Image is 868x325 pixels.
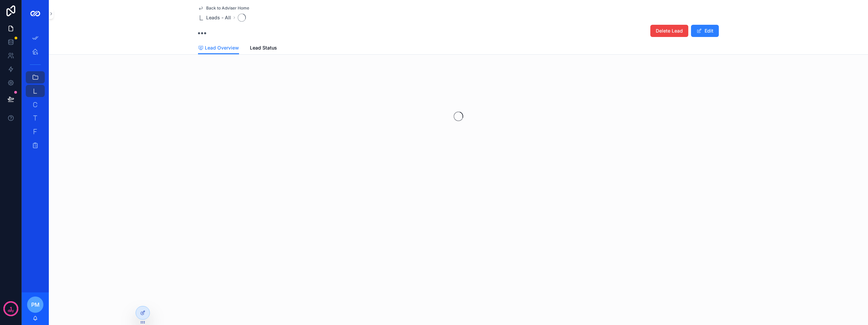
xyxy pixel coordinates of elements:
[31,301,40,309] span: PM
[206,5,249,11] span: Back to Adviser Home
[656,27,683,34] span: Delete Lead
[250,44,277,51] span: Lead Status
[30,8,41,19] img: App logo
[206,14,231,21] span: Leads - All
[250,42,277,55] a: Lead Status
[205,44,239,51] span: Lead Overview
[198,14,231,21] a: Leads - All
[10,305,12,312] p: 1
[691,25,719,37] button: Edit
[198,5,249,11] a: Back to Adviser Home
[22,27,49,160] div: scrollable content
[650,25,688,37] button: Delete Lead
[8,308,14,313] p: day
[198,42,239,55] a: Lead Overview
